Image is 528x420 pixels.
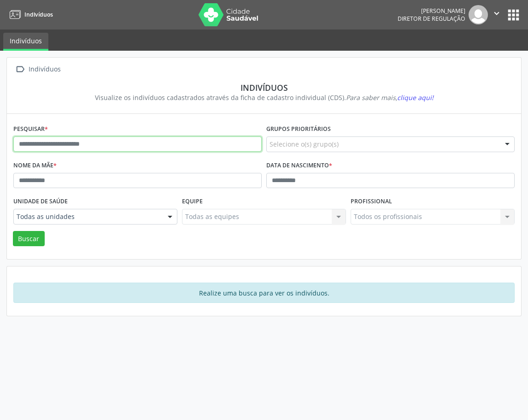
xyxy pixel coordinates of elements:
[13,195,68,209] label: Unidade de saúde
[6,7,53,22] a: Indivíduos
[182,195,203,209] label: Equipe
[346,93,434,102] i: Para saber mais,
[492,8,502,18] i: 
[266,159,332,173] label: Data de nascimento
[488,5,505,24] button: 
[266,122,331,136] label: Grupos prioritários
[13,63,27,76] i: 
[13,122,48,136] label: Pesquisar
[398,7,465,15] div: [PERSON_NAME]
[351,195,392,209] label: Profissional
[13,63,62,76] a:  Indivíduos
[13,159,57,173] label: Nome da mãe
[13,283,515,303] div: Realize uma busca para ver os indivíduos.
[24,11,53,18] span: Indivíduos
[20,93,508,102] div: Visualize os indivíduos cadastrados através da ficha de cadastro individual (CDS).
[3,33,48,51] a: Indivíduos
[398,15,465,23] span: Diretor de regulação
[13,231,45,247] button: Buscar
[270,139,339,149] span: Selecione o(s) grupo(s)
[20,83,508,93] div: Indivíduos
[505,7,522,23] button: apps
[397,93,434,102] span: clique aqui!
[17,212,158,221] span: Todas as unidades
[469,5,488,24] img: img
[27,63,62,76] div: Indivíduos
